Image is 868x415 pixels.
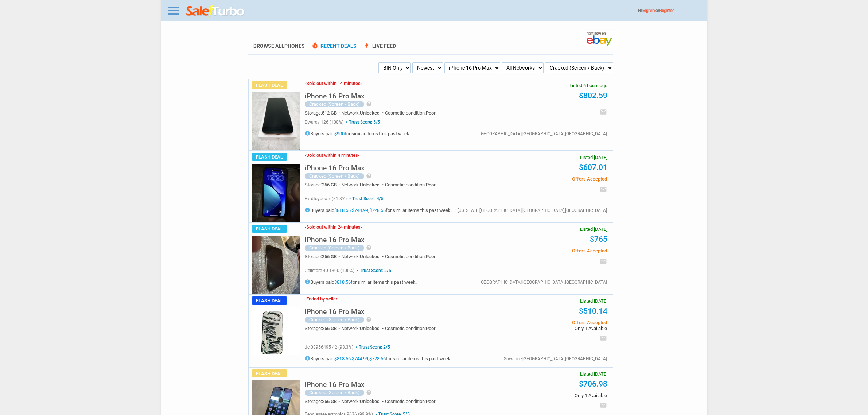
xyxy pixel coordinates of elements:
[569,83,607,88] span: Listed 6 hours ago
[305,207,310,213] i: info
[305,254,341,259] div: Storage:
[385,326,436,331] div: Cosmetic condition:
[341,399,385,404] div: Network:
[252,307,300,355] img: s-l225.jpg
[305,317,364,323] div: Cracked (Screen / Back)
[305,164,365,171] h5: iPhone 16 Pro Max
[305,131,310,136] i: info
[341,110,385,115] div: Network:
[497,320,607,325] span: Offers Accepted
[497,393,607,398] span: Only 1 Available
[643,8,655,13] a: Sign In
[305,356,310,361] i: info
[305,238,365,243] a: iPhone 16 Pro Max
[334,356,351,361] a: $818.56
[311,42,319,49] span: local_fire_department
[305,94,365,100] a: iPhone 16 Pro Max
[580,372,607,376] span: Listed [DATE]
[580,227,607,232] span: Listed [DATE]
[305,131,410,136] h5: Buyers paid for similar items this past week.
[305,326,341,331] div: Storage:
[426,254,436,259] span: Poor
[305,296,339,301] h3: Ended by seller
[590,235,607,244] a: $765
[252,369,287,377] span: Flash Deal
[252,225,287,233] span: Flash Deal
[284,43,305,49] span: Phones
[355,268,391,273] span: Trust Score: 5/5
[322,254,337,259] span: 256 GB
[338,296,339,302] span: -
[385,110,436,115] div: Cosmetic condition:
[305,236,365,243] h5: iPhone 16 Pro Max
[305,152,306,158] span: -
[305,381,365,388] h5: iPhone 16 Pro Max
[305,383,365,388] a: iPhone 16 Pro Max
[305,81,306,86] span: -
[305,101,364,107] div: Cracked (Screen / Back)
[600,334,607,342] i: email
[360,182,379,187] span: Unlocked
[497,326,607,331] span: Only 1 Available
[497,248,607,253] span: Offers Accepted
[252,81,287,89] span: Flash Deal
[579,163,607,172] a: $607.01
[458,208,607,213] div: [US_STATE][GEOGRAPHIC_DATA],[GEOGRAPHIC_DATA],[GEOGRAPHIC_DATA]
[334,279,351,285] a: $818.56
[322,110,337,116] span: 512 GB
[360,254,379,259] span: Unlocked
[426,182,436,187] span: Poor
[579,91,607,100] a: $802.59
[305,345,353,350] span: jcl08956495 42 (93.3%)
[305,225,362,229] h3: Sold out within 24 minutes
[322,182,337,187] span: 256 GB
[305,166,365,171] a: iPhone 16 Pro Max
[580,155,607,160] span: Listed [DATE]
[305,182,341,187] div: Storage:
[334,207,351,213] a: $818.56
[305,93,365,100] h5: iPhone 16 Pro Max
[385,254,436,259] div: Cosmetic condition:
[305,268,354,273] span: cellstore-40 1300 (100%)
[345,120,380,125] span: Trust Score: 5/5
[497,177,607,181] span: Offers Accepted
[305,356,452,361] h5: Buyers paid , , for similar items this past week.
[385,399,436,404] div: Cosmetic condition:
[305,279,417,284] h5: Buyers paid for similar items this past week.
[579,380,607,388] a: $706.98
[600,108,607,116] i: email
[600,402,607,409] i: email
[360,399,379,404] span: Unlocked
[363,43,396,54] a: boltLive Feed
[305,399,341,404] div: Storage:
[305,153,359,158] h3: Sold out within 4 minutes
[305,296,306,302] span: -
[341,254,385,259] div: Network:
[366,173,372,179] i: help
[311,43,357,54] a: local_fire_departmentRecent Deals
[366,245,372,251] i: help
[655,8,674,13] span: or
[366,389,372,395] i: help
[480,280,607,284] div: [GEOGRAPHIC_DATA],[GEOGRAPHIC_DATA],[GEOGRAPHIC_DATA]
[305,310,365,315] a: iPhone 16 Pro Max
[426,399,436,404] span: Poor
[354,345,390,350] span: Trust Score: 2/5
[361,81,362,86] span: -
[361,224,362,230] span: -
[480,132,607,136] div: [GEOGRAPHIC_DATA],[GEOGRAPHIC_DATA],[GEOGRAPHIC_DATA]
[638,8,643,13] span: Hi!
[360,326,379,331] span: Unlocked
[341,326,385,331] div: Network:
[579,307,607,315] a: $510.14
[366,101,372,107] i: help
[252,92,300,150] img: s-l225.jpg
[305,224,306,230] span: -
[305,81,362,86] h3: Sold out within 14 minutes
[252,164,300,222] img: s-l225.jpg
[186,5,245,18] img: saleturbo.com - Online Deals and Discount Coupons
[348,196,384,201] span: Trust Score: 4/5
[352,207,368,213] a: $744.99
[580,299,607,303] span: Listed [DATE]
[305,245,364,251] div: Cracked (Screen / Back)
